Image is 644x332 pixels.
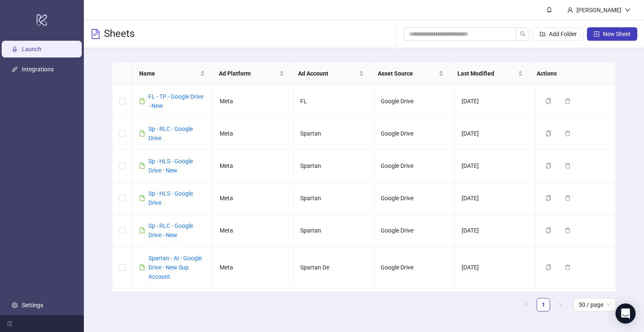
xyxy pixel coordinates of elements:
[371,62,451,85] th: Asset Source
[213,118,293,150] td: Meta
[451,62,530,85] th: Last Modified
[625,7,631,13] span: down
[545,98,551,104] span: copy
[293,247,374,288] td: Spartan De
[22,302,43,308] a: Settings
[148,190,193,206] a: Sp - HLS - Google Drive
[139,69,198,78] span: Name
[533,27,584,41] button: Add Folder
[139,98,145,104] span: file
[91,29,101,39] span: file-text
[520,31,526,37] span: search
[455,85,535,118] td: [DATE]
[565,264,571,270] span: delete
[565,227,571,233] span: delete
[455,288,535,330] td: [DATE]
[22,66,54,73] a: Integrations
[374,247,454,288] td: Google Drive
[545,195,551,201] span: copy
[545,131,551,136] span: copy
[148,255,202,280] a: Spartan - AI - Google Drive - New Sup Account
[540,31,545,37] span: folder-add
[455,247,535,288] td: [DATE]
[374,214,454,247] td: Google Drive
[139,195,145,201] span: file
[545,264,551,270] span: copy
[537,298,550,311] a: 1
[139,131,145,136] span: file
[530,62,610,85] th: Actions
[455,150,535,182] td: [DATE]
[579,298,611,311] span: 50 / page
[537,298,550,311] li: 1
[374,182,454,214] td: Google Drive
[148,158,193,174] a: Sp - HLS - Google Drive - New
[546,7,552,13] span: bell
[291,62,371,85] th: Ad Account
[293,182,374,214] td: Spartan
[293,150,374,182] td: Spartan
[219,69,278,78] span: Ad Platform
[298,69,357,78] span: Ad Account
[553,298,567,311] button: right
[455,118,535,150] td: [DATE]
[524,302,529,307] span: left
[567,7,573,13] span: user
[213,150,293,182] td: Meta
[457,69,517,78] span: Last Modified
[293,85,374,118] td: FL
[553,298,567,311] li: Next Page
[587,27,637,41] button: New Sheet
[603,31,631,37] span: New Sheet
[148,222,193,238] a: Sp - RLC - Google Drive - New
[139,264,145,270] span: file
[520,298,533,311] li: Previous Page
[565,163,571,169] span: delete
[293,288,374,330] td: Spartan De
[545,163,551,169] span: copy
[293,214,374,247] td: Spartan
[139,163,145,169] span: file
[565,131,571,136] span: delete
[549,31,577,37] span: Add Folder
[594,31,600,37] span: plus-square
[213,288,293,330] td: Meta
[565,98,571,104] span: delete
[545,227,551,233] span: copy
[148,125,193,141] a: Sp - RLC - Google Drive
[132,62,212,85] th: Name
[7,321,13,327] span: menu-fold
[573,5,625,15] div: [PERSON_NAME]
[558,302,563,307] span: right
[615,303,636,324] div: Open Intercom Messenger
[374,118,454,150] td: Google Drive
[374,85,454,118] td: Google Drive
[213,214,293,247] td: Meta
[213,85,293,118] td: Meta
[378,69,437,78] span: Asset Source
[22,46,42,52] a: Launch
[565,195,571,201] span: delete
[213,247,293,288] td: Meta
[374,288,454,330] td: [DOMAIN_NAME] Legacy
[455,182,535,214] td: [DATE]
[374,150,454,182] td: Google Drive
[293,118,374,150] td: Spartan
[139,227,145,233] span: file
[520,298,533,311] button: left
[212,62,292,85] th: Ad Platform
[148,93,203,109] a: FL - TP - Google Drive - New
[104,27,135,41] h3: Sheets
[213,182,293,214] td: Meta
[455,214,535,247] td: [DATE]
[574,298,616,311] div: Page Size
